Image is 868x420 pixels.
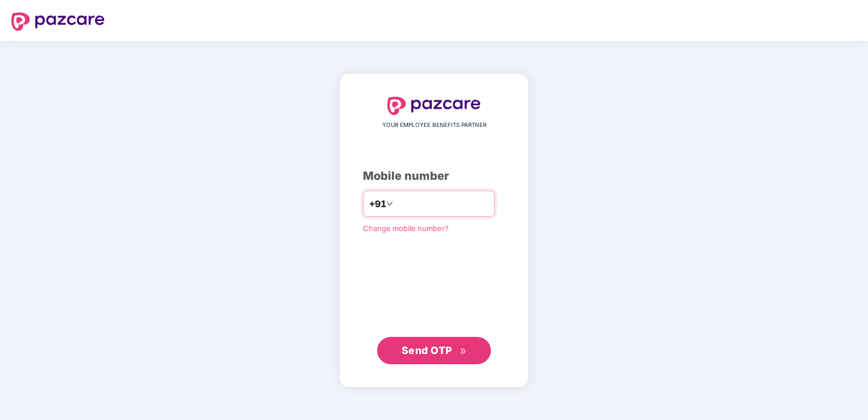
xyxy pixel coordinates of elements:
[377,337,491,364] button: Send OTPdouble-right
[382,121,486,130] span: YOUR EMPLOYEE BENEFITS PARTNER
[402,344,452,356] span: Send OTP
[11,13,105,31] img: logo
[386,200,393,207] span: down
[363,224,449,233] a: Change mobile number?
[460,348,467,355] span: double-right
[387,97,481,115] img: logo
[363,167,505,185] div: Mobile number
[369,197,386,211] span: +91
